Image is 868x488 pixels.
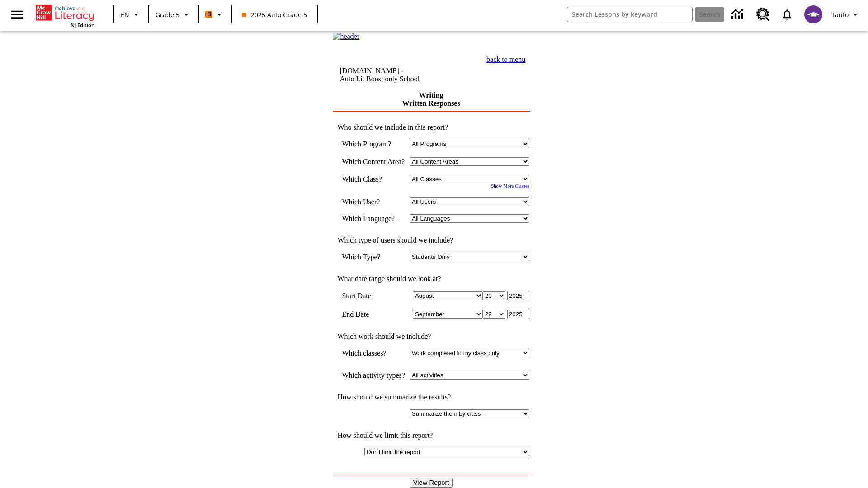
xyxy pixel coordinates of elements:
a: Notifications [775,3,799,26]
a: Data Center [726,2,751,27]
button: Language: EN, Select a language [117,6,146,23]
td: What date range should we look at? [333,275,529,283]
td: [DOMAIN_NAME] - [340,67,454,83]
a: Writing Written Responses [402,91,460,107]
span: B [207,9,211,20]
span: EN [121,10,129,19]
span: 2025 Auto Grade 5 [242,10,307,19]
input: search field [567,7,692,22]
img: header [333,33,359,41]
button: Select a new avatar [799,3,828,26]
button: Boost Class color is orange. Change class color [202,6,228,23]
nobr: Which Content Area? [342,158,405,165]
a: Resource Center, Will open in new tab [751,2,775,27]
td: Who should we include in this report? [333,123,529,131]
td: End Date [342,310,405,319]
input: View Report [410,478,453,488]
td: Which Type? [342,253,405,261]
td: Which type of users should we include? [333,236,529,244]
td: Which Language? [342,214,405,223]
nobr: Auto Lit Boost only School [340,75,420,83]
span: Grade 5 [156,10,179,19]
button: Grade: Grade 5, Select a grade [152,6,195,23]
td: Which Program? [342,140,405,148]
img: avatar image [804,5,822,23]
button: Profile/Settings [828,6,864,23]
button: Open side menu [4,1,30,28]
td: Start Date [342,291,405,300]
span: NJ Edition [71,22,94,28]
td: Which Class? [342,175,405,183]
div: Home [36,3,94,28]
a: back to menu [486,56,525,63]
a: Show More Classes [491,183,529,188]
td: Which work should we include? [333,333,529,341]
td: Which activity types? [342,371,405,380]
td: Which classes? [342,349,405,357]
td: How should we summarize the results? [333,393,529,401]
span: Tauto [831,10,849,19]
td: Which User? [342,197,405,206]
td: How should we limit this report? [333,432,529,440]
